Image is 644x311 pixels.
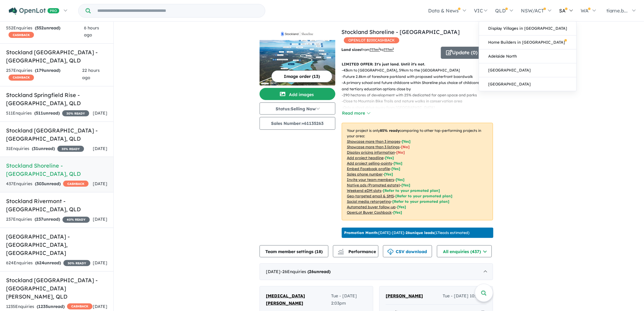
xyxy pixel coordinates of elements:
a: [GEOGRAPHIC_DATA] [479,63,576,77]
a: Home Builders in [GEOGRAPHIC_DATA] [479,35,576,49]
a: Adelaide North [479,49,576,63]
a: Display Villages in [GEOGRAPHIC_DATA] [479,22,576,35]
a: [GEOGRAPHIC_DATA] [479,77,576,91]
img: Openlot PRO Logo White [9,7,59,15]
span: tiarne.b... [606,8,628,14]
input: Try estate name, suburb, builder or developer [92,4,264,17]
